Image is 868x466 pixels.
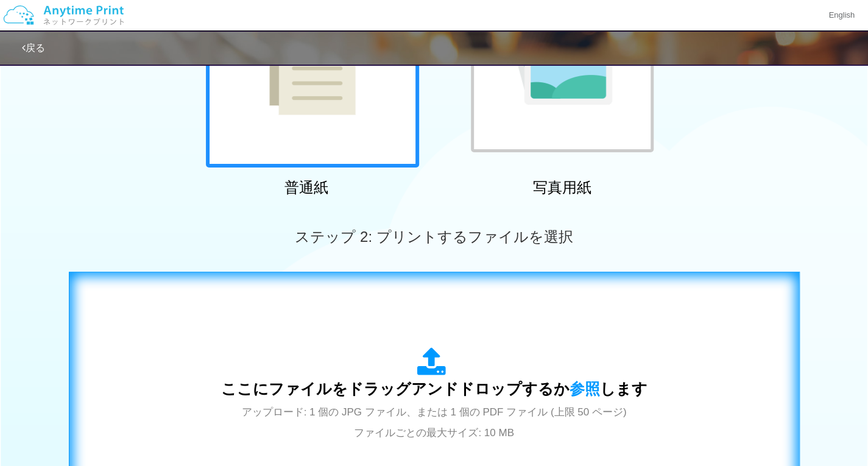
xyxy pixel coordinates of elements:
[456,180,669,196] h2: 写真用紙
[242,406,627,439] span: アップロード: 1 個の JPG ファイル、または 1 個の PDF ファイル (上限 50 ページ) ファイルごとの最大サイズ: 10 MB
[295,228,573,245] span: ステップ 2: プリントするファイルを選択
[22,43,45,53] a: 戻る
[570,380,600,397] span: 参照
[221,380,647,397] span: ここにファイルをドラッグアンドドロップするか します
[200,180,413,196] h2: 普通紙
